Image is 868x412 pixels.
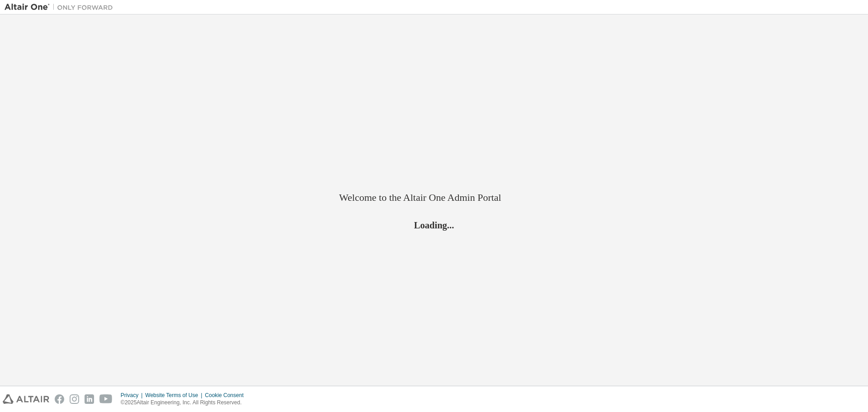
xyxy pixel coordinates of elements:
[339,219,529,231] h2: Loading...
[3,394,49,404] img: altair_logo.svg
[70,394,79,404] img: instagram.svg
[5,3,118,12] img: Altair One
[121,392,145,399] div: Privacy
[99,394,113,404] img: youtube.svg
[205,392,249,399] div: Cookie Consent
[55,394,64,404] img: facebook.svg
[85,394,94,404] img: linkedin.svg
[121,399,249,407] p: © 2025 Altair Engineering, Inc. All Rights Reserved.
[145,392,205,399] div: Website Terms of Use
[339,191,529,204] h2: Welcome to the Altair One Admin Portal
